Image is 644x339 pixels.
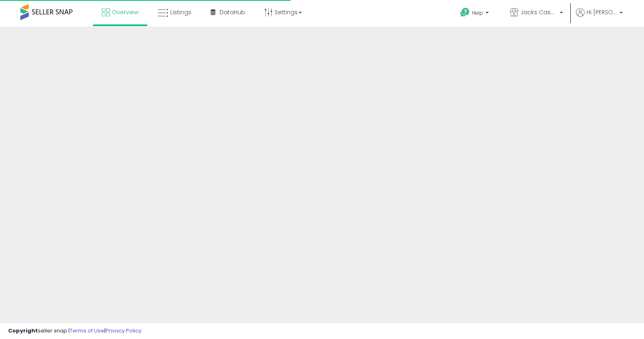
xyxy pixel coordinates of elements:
span: Hi [PERSON_NAME] [587,8,617,16]
span: Help [472,9,483,16]
span: Overview [112,8,138,16]
div: seller snap | | [8,327,141,335]
a: Hi [PERSON_NAME] [576,8,623,26]
a: Terms of Use [70,327,104,335]
a: Help [454,1,497,26]
span: DataHub [220,8,245,16]
span: Listings [170,8,191,16]
i: Get Help [460,7,470,18]
a: Privacy Policy [106,327,141,335]
strong: Copyright [8,327,38,335]
span: Jacks Cases & [PERSON_NAME]'s Closet [521,8,557,16]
